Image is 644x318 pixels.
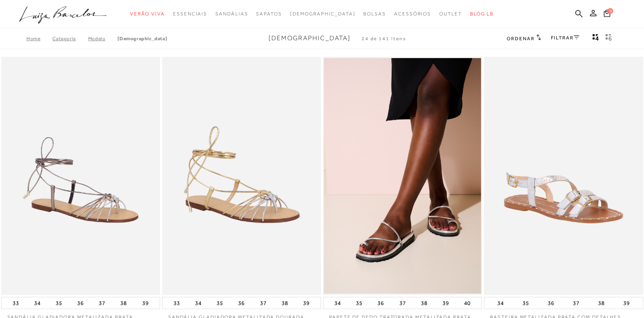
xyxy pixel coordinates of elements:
a: SANDÁLIA GLADIADORA METALIZADA DOURADA, OURO E PRATA SANDÁLIA GLADIADORA METALIZADA DOURADA, OURO... [163,58,320,294]
a: noSubCategoriesText [363,6,386,22]
button: 34 [32,297,43,309]
img: PAPETE DE DEDO TRATORADA METALIZADA PRATA [324,58,481,294]
button: 39 [440,297,451,309]
a: noSubCategoriesText [394,6,431,22]
button: 39 [140,297,151,309]
span: Ordenar [507,36,534,41]
button: 36 [75,297,86,309]
a: RASTEIRA METALIZADA PRATA COM DETALHES METÁLICOS RASTEIRA METALIZADA PRATA COM DETALHES METÁLICOS [485,58,642,294]
button: 38 [418,297,430,309]
button: 33 [10,297,22,309]
span: BLOG LB [470,11,494,17]
span: Bolsas [363,11,386,17]
a: SANDÁLIA GLADIADORA METALIZADA PRATA, DOURADO E CHUMBO SANDÁLIA GLADIADORA METALIZADA PRATA, DOUR... [2,58,159,294]
img: SANDÁLIA GLADIADORA METALIZADA PRATA, DOURADO E CHUMBO [2,58,159,294]
button: 37 [397,297,408,309]
a: noSubCategoriesText [130,6,165,22]
a: PAPETE DE DEDO TRATORADA METALIZADA PRATA PAPETE DE DEDO TRATORADA METALIZADA PRATA [324,58,481,294]
a: noSubCategoriesText [215,6,248,22]
button: 38 [279,297,291,309]
span: Verão Viva [130,11,165,17]
span: 0 [607,8,613,14]
button: 38 [596,297,607,309]
button: Mostrar 4 produtos por linha [590,33,601,44]
button: 39 [301,297,312,309]
button: 0 [601,9,613,20]
button: 37 [258,297,269,309]
a: BLOG LB [470,6,494,22]
button: 35 [214,297,226,309]
button: 36 [545,297,557,309]
button: 34 [495,297,506,309]
span: Acessórios [394,11,431,17]
img: RASTEIRA METALIZADA PRATA COM DETALHES METÁLICOS [485,58,642,294]
button: 34 [193,297,204,309]
button: 33 [171,297,182,309]
a: noSubCategoriesText [439,6,462,22]
a: [DEMOGRAPHIC_DATA] [117,36,167,41]
a: Categoria [52,36,88,41]
button: 37 [96,297,108,309]
a: noSubCategoriesText [173,6,207,22]
button: 40 [462,297,473,309]
span: Sapatos [256,11,282,17]
button: gridText6Desc [603,33,614,44]
a: noSubCategoriesText [256,6,282,22]
button: 36 [375,297,386,309]
a: noSubCategoriesText [290,6,356,22]
a: FILTRAR [551,35,579,41]
a: Modelo [88,36,118,41]
span: [DEMOGRAPHIC_DATA] [269,35,351,42]
button: 35 [53,297,65,309]
button: 34 [332,297,343,309]
span: Outlet [439,11,462,17]
img: SANDÁLIA GLADIADORA METALIZADA DOURADA, OURO E PRATA [163,58,320,294]
span: 24 de 141 itens [362,36,406,41]
a: Home [26,36,52,41]
button: 35 [353,297,365,309]
button: 39 [621,297,632,309]
span: [DEMOGRAPHIC_DATA] [290,11,356,17]
button: 35 [520,297,531,309]
span: Sandálias [215,11,248,17]
button: 36 [236,297,247,309]
button: 37 [570,297,582,309]
button: 38 [118,297,129,309]
span: Essenciais [173,11,207,17]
